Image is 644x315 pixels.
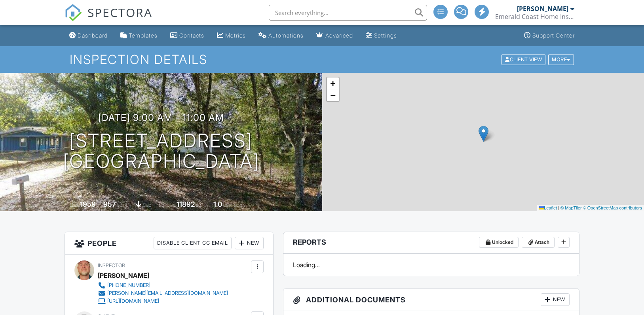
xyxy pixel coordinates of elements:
[225,32,246,39] div: Metrics
[167,28,207,43] a: Contacts
[558,206,559,210] span: |
[159,202,175,208] span: Lot Size
[548,54,574,65] div: More
[87,4,152,21] span: SPECTORA
[532,32,575,39] div: Support Center
[103,200,116,208] div: 957
[98,297,228,305] a: [URL][DOMAIN_NAME]
[501,56,547,62] a: Client View
[269,5,427,21] input: Search everything...
[107,298,159,304] div: [URL][DOMAIN_NAME]
[330,90,335,100] span: −
[214,28,249,43] a: Metrics
[583,206,642,210] a: © OpenStreetMap contributors
[283,289,579,311] h3: Additional Documents
[235,237,264,249] div: New
[268,32,304,39] div: Automations
[479,126,488,142] img: Marker
[521,28,578,43] a: Support Center
[98,262,125,268] span: Inspector
[70,202,79,208] span: Built
[539,206,557,210] a: Leaflet
[541,293,570,306] div: New
[117,202,128,208] span: sq. ft.
[255,28,307,43] a: Automations (Advanced)
[65,232,273,255] h3: People
[363,28,400,43] a: Settings
[223,202,246,208] span: bathrooms
[63,130,259,172] h1: [STREET_ADDRESS] [GEOGRAPHIC_DATA]
[502,54,545,65] div: Client View
[142,202,151,208] span: slab
[327,89,339,101] a: Zoom out
[98,112,224,123] h3: [DATE] 9:00 am - 11:00 am
[325,32,353,39] div: Advanced
[107,290,228,296] div: [PERSON_NAME][EMAIL_ADDRESS][DOMAIN_NAME]
[65,11,152,27] a: SPECTORA
[154,237,232,249] div: Disable Client CC Email
[129,32,158,39] div: Templates
[78,32,108,39] div: Dashboard
[98,281,228,289] a: [PHONE_NUMBER]
[517,5,568,13] div: [PERSON_NAME]
[177,200,195,208] div: 11892
[66,28,111,43] a: Dashboard
[374,32,397,39] div: Settings
[313,28,356,43] a: Advanced
[179,32,204,39] div: Contacts
[80,200,96,208] div: 1959
[98,289,228,297] a: [PERSON_NAME][EMAIL_ADDRESS][DOMAIN_NAME]
[495,13,574,21] div: Emerald Coast Home Inspectors llc
[117,28,161,43] a: Templates
[560,206,582,210] a: © MapTiler
[70,53,575,66] h1: Inspection Details
[196,202,206,208] span: sq.ft.
[213,200,222,208] div: 1.0
[98,270,149,281] div: [PERSON_NAME]
[65,4,82,21] img: The Best Home Inspection Software - Spectora
[327,77,339,89] a: Zoom in
[330,78,335,88] span: +
[107,282,150,289] div: [PHONE_NUMBER]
